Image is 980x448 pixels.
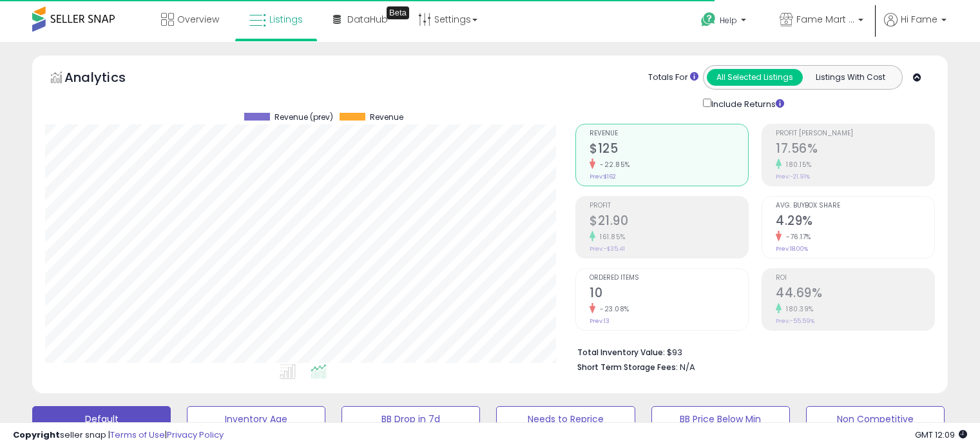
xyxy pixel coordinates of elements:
h2: 44.69% [776,286,934,303]
div: Include Returns [693,96,800,111]
h2: 17.56% [776,141,934,159]
h2: 4.29% [776,213,934,231]
span: 2025-10-7 12:09 GMT [915,429,967,441]
small: Prev: -55.59% [776,317,814,325]
li: $93 [577,344,925,359]
button: Listings With Cost [802,69,898,86]
span: Profit [PERSON_NAME] [776,130,934,137]
span: Ordered Items [590,275,748,282]
small: -76.17% [782,232,811,242]
button: Default [32,406,171,432]
a: Help [691,2,759,42]
h2: $125 [590,141,748,159]
span: Fame Mart CA [796,13,854,26]
span: Revenue [590,130,748,137]
span: ROI [776,275,934,282]
b: Total Inventory Value: [577,347,665,358]
small: Prev: 13 [590,317,610,325]
span: DataHub [347,13,388,26]
small: -23.08% [595,304,629,314]
small: Prev: 18.00% [776,245,808,253]
h2: $21.90 [590,213,748,231]
span: Profit [590,202,748,209]
small: Prev: -$35.41 [590,245,625,253]
span: Hi Fame [901,13,937,26]
span: Avg. Buybox Share [776,202,934,209]
span: Listings [269,13,303,26]
b: Short Term Storage Fees: [577,362,678,373]
small: 161.85% [595,232,626,242]
a: Privacy Policy [167,429,224,441]
small: Prev: $162 [590,173,616,180]
small: Prev: -21.91% [776,173,810,180]
a: Terms of Use [110,429,165,441]
i: Get Help [700,12,716,28]
button: All Selected Listings [707,69,803,86]
button: Needs to Reprice [496,406,635,432]
div: Tooltip anchor [387,6,409,19]
span: Help [720,15,737,26]
small: -22.85% [595,160,630,170]
span: Overview [177,13,219,26]
h5: Analytics [64,68,151,90]
h2: 10 [590,286,748,303]
div: seller snap | | [13,429,224,442]
button: BB Drop in 7d [341,406,480,432]
a: Hi Fame [884,13,946,42]
button: Inventory Age [187,406,325,432]
small: 180.15% [782,160,812,170]
span: Revenue [370,113,403,122]
span: N/A [680,361,695,373]
small: 180.39% [782,304,814,314]
button: BB Price Below Min [651,406,790,432]
button: Non Competitive [806,406,945,432]
span: Revenue (prev) [274,113,333,122]
div: Totals For [648,72,698,84]
strong: Copyright [13,429,60,441]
